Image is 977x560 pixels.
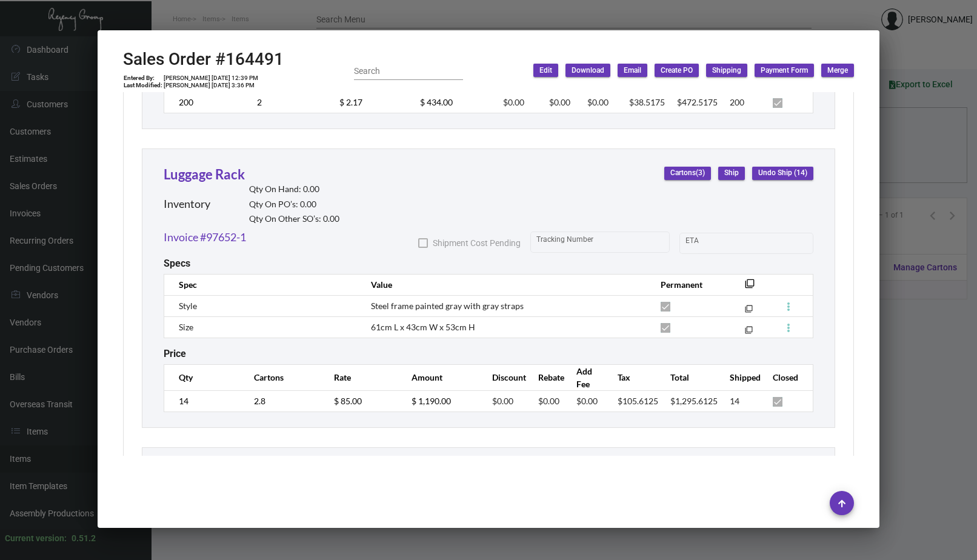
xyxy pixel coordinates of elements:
div: Current version: [5,532,67,545]
th: Discount [480,364,526,390]
button: Email [618,64,647,77]
button: Cartons(3) [664,167,711,180]
mat-icon: filter_none [745,328,753,336]
span: $38.5175 [629,97,665,107]
button: Download [565,64,610,77]
th: Rate [322,364,399,390]
span: (3) [696,169,705,178]
span: Steel frame painted gray with gray straps [371,301,524,311]
h2: Qty On Hand: 0.00 [249,184,339,195]
button: Edit [533,64,558,77]
button: Undo Ship (14) [752,167,813,180]
th: Value [359,274,649,295]
span: Style [179,301,197,311]
span: 14 [730,396,739,406]
div: 0.51.2 [72,532,96,545]
span: $0.00 [538,396,559,406]
button: Shipping [706,64,747,77]
span: $0.00 [549,97,570,107]
span: Undo Ship (14) [758,168,807,178]
input: Start date [685,238,723,248]
td: [PERSON_NAME] [DATE] 3:36 PM [163,82,259,89]
a: Invoice #97652-1 [164,229,246,245]
span: Download [572,65,604,76]
h2: Qty On Other SO’s: 0.00 [249,214,339,224]
th: Shipped [718,364,761,390]
span: Create PO [661,65,693,76]
th: Rebate [526,364,564,390]
button: Ship [718,167,745,180]
span: $1,295.6125 [670,396,718,406]
span: $472.5175 [677,97,718,107]
th: Permanent [649,274,726,295]
span: $0.00 [587,97,609,107]
h2: Qty On PO’s: 0.00 [249,199,339,210]
th: Cartons [242,364,322,390]
span: Shipment Cost Pending [433,236,521,250]
button: Payment Form [755,64,814,77]
span: Edit [539,65,552,76]
a: Luggage Rack [164,166,245,182]
th: Tax [605,364,658,390]
th: Total [658,364,718,390]
td: Last Modified: [123,82,163,89]
input: End date [733,238,792,248]
span: Size [179,322,193,332]
span: 200 [730,97,744,107]
button: Create PO [655,64,699,77]
td: [PERSON_NAME] [DATE] 12:39 PM [163,75,259,82]
span: Merge [827,65,848,76]
mat-icon: filter_none [745,307,753,315]
h2: Inventory [164,198,210,211]
span: Cartons [670,168,705,178]
h2: Price [164,348,186,359]
th: Add Fee [564,364,605,390]
th: Spec [164,274,359,295]
h2: Specs [164,258,190,269]
th: Amount [399,364,480,390]
td: Entered By: [123,75,163,82]
span: $0.00 [503,97,524,107]
span: Shipping [712,65,741,76]
button: Merge [821,64,854,77]
th: Qty [164,364,242,390]
span: Ship [724,168,739,178]
mat-icon: filter_none [745,282,755,292]
span: $0.00 [576,396,598,406]
h2: Sales Order #164491 [123,49,284,70]
span: $0.00 [492,396,513,406]
th: Closed [761,364,813,390]
span: Email [624,65,641,76]
span: 61cm L x 43cm W x 53cm H [371,322,475,332]
span: Payment Form [761,65,808,76]
span: $105.6125 [618,396,658,406]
